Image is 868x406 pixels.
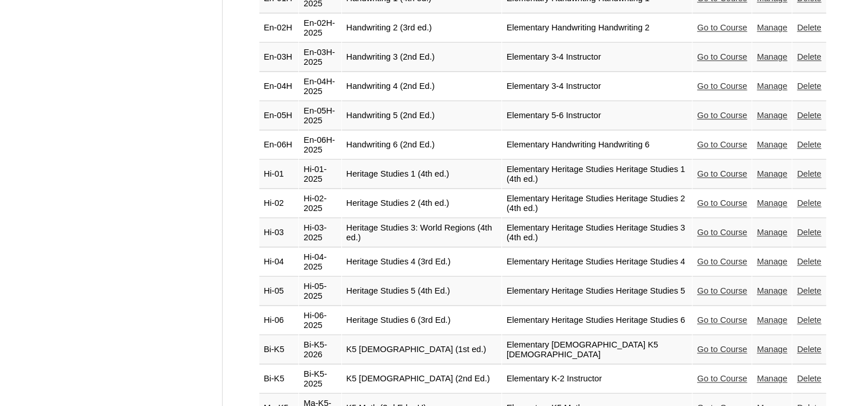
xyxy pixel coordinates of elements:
[697,23,747,32] a: Go to Course
[299,72,341,101] td: En-04H-2025
[502,189,692,218] td: Elementary Heritage Studies Heritage Studies 2 (4th ed.)
[502,72,692,101] td: Elementary 3-4 Instructor
[259,365,299,393] td: Bi-K5
[797,52,821,61] a: Delete
[797,81,821,91] a: Delete
[299,335,341,364] td: Bi-K5-2026
[342,14,501,42] td: Handwriting 2 (3rd ed.)
[259,306,299,335] td: Hi-06
[697,257,747,266] a: Go to Course
[502,14,692,42] td: Elementary Handwriting Handwriting 2
[342,335,501,364] td: K5 [DEMOGRAPHIC_DATA] (1st ed.)
[697,111,747,120] a: Go to Course
[259,277,299,306] td: Hi-05
[757,111,787,120] a: Manage
[259,335,299,364] td: Bi-K5
[797,315,821,325] a: Delete
[342,306,501,335] td: Heritage Studies 6 (3rd Ed.)
[502,218,692,247] td: Elementary Heritage Studies Heritage Studies 3 (4th ed.)
[299,277,341,306] td: Hi-05-2025
[757,198,787,208] a: Manage
[259,14,299,42] td: En-02H
[299,218,341,247] td: Hi-03-2025
[502,335,692,364] td: Elementary [DEMOGRAPHIC_DATA] K5 [DEMOGRAPHIC_DATA]
[502,277,692,306] td: Elementary Heritage Studies Heritage Studies 5
[259,131,299,159] td: En-06H
[797,286,821,295] a: Delete
[502,131,692,159] td: Elementary Handwriting Handwriting 6
[757,286,787,295] a: Manage
[797,257,821,266] a: Delete
[797,374,821,383] a: Delete
[299,189,341,218] td: Hi-02-2025
[757,257,787,266] a: Manage
[757,140,787,149] a: Manage
[342,101,501,130] td: Handwriting 5 (2nd Ed.)
[259,160,299,189] td: Hi-01
[502,160,692,189] td: Elementary Heritage Studies Heritage Studies 1 (4th ed.)
[259,189,299,218] td: Hi-02
[757,81,787,91] a: Manage
[299,43,341,72] td: En-03H-2025
[797,228,821,237] a: Delete
[342,72,501,101] td: Handwriting 4 (2nd Ed.)
[797,198,821,208] a: Delete
[757,315,787,325] a: Manage
[697,198,747,208] a: Go to Course
[299,160,341,189] td: Hi-01-2025
[342,248,501,276] td: Heritage Studies 4 (3rd Ed.)
[697,345,747,354] a: Go to Course
[757,345,787,354] a: Manage
[697,228,747,237] a: Go to Course
[299,248,341,276] td: Hi-04-2025
[697,286,747,295] a: Go to Course
[299,101,341,130] td: En-05H-2025
[502,306,692,335] td: Elementary Heritage Studies Heritage Studies 6
[797,169,821,178] a: Delete
[259,218,299,247] td: Hi-03
[342,189,501,218] td: Heritage Studies 2 (4th ed.)
[697,315,747,325] a: Go to Course
[797,23,821,32] a: Delete
[697,140,747,149] a: Go to Course
[797,111,821,120] a: Delete
[299,365,341,393] td: Bi-K5-2025
[259,43,299,72] td: En-03H
[259,101,299,130] td: En-05H
[757,169,787,178] a: Manage
[342,131,501,159] td: Handwriting 6 (2nd Ed.)
[697,374,747,383] a: Go to Course
[757,52,787,61] a: Manage
[299,131,341,159] td: En-06H-2025
[259,248,299,276] td: Hi-04
[502,248,692,276] td: Elementary Heritage Studies Heritage Studies 4
[697,52,747,61] a: Go to Course
[342,43,501,72] td: Handwriting 3 (2nd Ed.)
[797,140,821,149] a: Delete
[697,81,747,91] a: Go to Course
[299,14,341,42] td: En-02H-2025
[299,306,341,335] td: Hi-06-2025
[342,160,501,189] td: Heritage Studies 1 (4th ed.)
[342,277,501,306] td: Heritage Studies 5 (4th Ed.)
[502,43,692,72] td: Elementary 3-4 Instructor
[797,345,821,354] a: Delete
[502,365,692,393] td: Elementary K-2 Instructor
[757,228,787,237] a: Manage
[757,23,787,32] a: Manage
[342,365,501,393] td: K5 [DEMOGRAPHIC_DATA] (2nd Ed.)
[697,169,747,178] a: Go to Course
[259,72,299,101] td: En-04H
[502,101,692,130] td: Elementary 5-6 Instructor
[342,218,501,247] td: Heritage Studies 3: World Regions (4th ed.)
[757,374,787,383] a: Manage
